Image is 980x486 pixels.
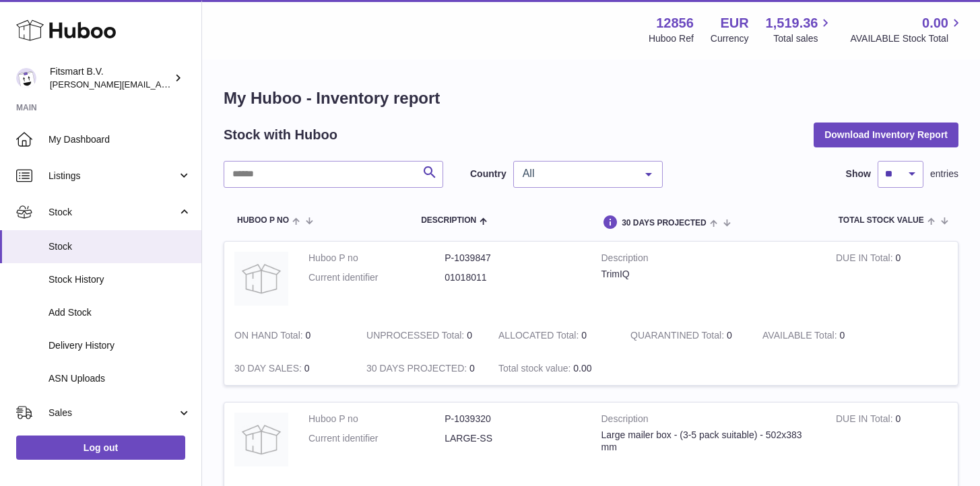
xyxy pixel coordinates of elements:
span: Huboo P no [237,216,289,225]
div: Huboo Ref [649,32,694,45]
a: Log out [16,436,185,460]
strong: 30 DAYS PROJECTED [366,363,469,377]
strong: 30 DAY SALES [234,363,304,377]
a: 1,519.36 Total sales [766,14,834,45]
span: All [519,167,635,180]
span: Listings [48,170,177,182]
strong: EUR [720,14,748,32]
strong: QUARANTINED Total [630,330,727,344]
strong: Total stock value [498,363,573,377]
span: Stock [48,240,191,253]
dt: Huboo P no [308,413,445,425]
span: Sales [48,407,177,419]
div: Fitsmart B.V. [50,65,171,91]
img: product image [234,413,288,466]
dd: 01018011 [445,271,581,284]
span: Stock History [48,273,191,286]
td: 0 [356,352,488,385]
div: TrimIQ [601,268,816,281]
span: 0.00 [573,363,591,374]
span: Total stock value [839,216,924,225]
span: Total sales [773,32,833,45]
dd: P-1039320 [445,413,581,425]
img: jonathan@leaderoo.com [16,68,36,88]
strong: Description [601,413,816,429]
span: Description [421,216,476,225]
td: 0 [826,242,958,319]
div: Currency [711,32,749,45]
strong: UNPROCESSED Total [366,330,467,344]
td: 0 [356,319,488,352]
td: 0 [488,319,620,352]
dd: P-1039847 [445,252,581,265]
button: Download Inventory Report [814,123,958,147]
label: Show [846,168,871,180]
td: 0 [752,319,884,352]
span: 0.00 [922,14,948,32]
strong: Description [601,252,816,268]
label: Country [470,168,507,180]
span: ASN Uploads [48,372,191,385]
strong: ALLOCATED Total [498,330,581,344]
strong: 12856 [656,14,694,32]
td: 0 [224,319,356,352]
dt: Current identifier [308,432,445,445]
span: 30 DAYS PROJECTED [622,219,707,228]
h1: My Huboo - Inventory report [224,88,958,109]
span: Stock [48,206,177,219]
span: Delivery History [48,339,191,352]
a: 0.00 AVAILABLE Stock Total [850,14,964,45]
strong: AVAILABLE Total [762,330,839,344]
td: 0 [224,352,356,385]
span: AVAILABLE Stock Total [850,32,964,45]
strong: DUE IN Total [836,413,895,427]
span: entries [930,168,958,180]
strong: ON HAND Total [234,330,306,344]
strong: DUE IN Total [836,252,895,267]
span: [PERSON_NAME][EMAIL_ADDRESS][DOMAIN_NAME] [50,79,270,90]
span: Add Stock [48,306,191,319]
span: My Dashboard [48,133,191,146]
dd: LARGE-SS [445,432,581,445]
dt: Huboo P no [308,252,445,265]
dt: Current identifier [308,271,445,284]
div: Large mailer box - (3-5 pack suitable) - 502x383 mm [601,429,816,454]
td: 0 [826,403,958,480]
span: 0 [727,330,732,341]
img: product image [234,252,288,306]
span: 1,519.36 [766,14,818,32]
h2: Stock with Huboo [224,126,337,144]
